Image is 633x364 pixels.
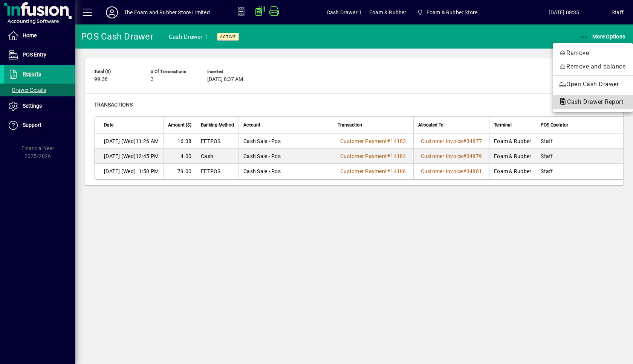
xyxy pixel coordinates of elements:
span: Remove and balance [559,62,627,71]
span: Cash Drawer Report [559,98,627,105]
span: Open Cash Drawer [559,80,627,89]
button: Open Cash Drawer [553,78,633,91]
button: Remove [553,46,633,60]
span: Remove [559,49,627,58]
button: Remove and balance [553,60,633,73]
